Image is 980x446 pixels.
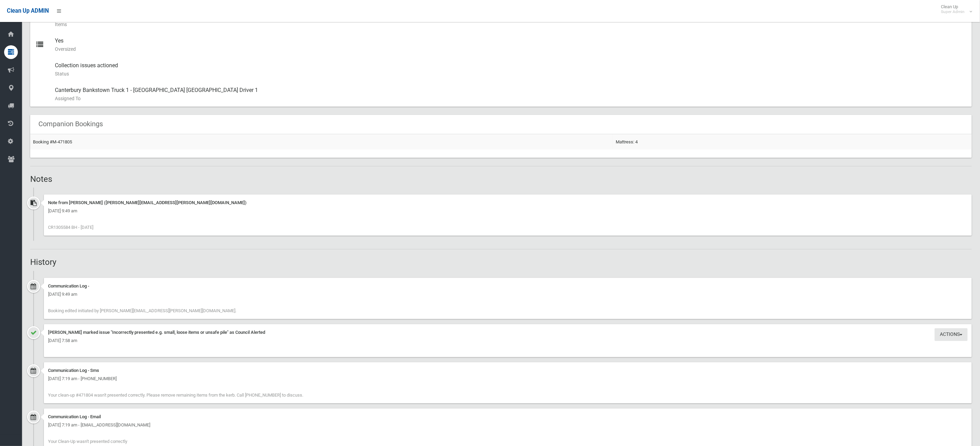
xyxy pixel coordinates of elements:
div: Communication Log - [48,282,968,290]
small: Status [55,70,966,78]
div: [DATE] 9:49 am [48,207,968,215]
small: Assigned To [55,94,966,103]
span: Your Clean-Up wasn't presented correctly [48,439,127,444]
small: Items [55,20,966,28]
div: Communication Log - Email [48,413,968,421]
td: Mattress: 4 [613,134,972,150]
div: Collection issues actioned [55,57,966,82]
div: Canterbury Bankstown Truck 1 - [GEOGRAPHIC_DATA] [GEOGRAPHIC_DATA] Driver 1 [55,82,966,107]
header: Companion Bookings [30,117,111,131]
div: Yes [55,33,966,57]
h2: History [30,258,972,267]
small: Super Admin [941,9,965,14]
div: [DATE] 7:19 am - [EMAIL_ADDRESS][DOMAIN_NAME] [48,421,968,429]
a: Booking #M-471805 [33,139,72,144]
div: Communication Log - Sms [48,366,968,375]
div: [DATE] 7:19 am - [PHONE_NUMBER] [48,375,968,383]
small: Oversized [55,45,966,53]
span: Clean Up ADMIN [7,8,49,14]
h2: Notes [30,175,972,184]
span: Booking edited initiated by [PERSON_NAME][EMAIL_ADDRESS][PERSON_NAME][DOMAIN_NAME]. [48,308,236,313]
div: Note from [PERSON_NAME] ([PERSON_NAME][EMAIL_ADDRESS][PERSON_NAME][DOMAIN_NAME]) [48,199,968,207]
div: [PERSON_NAME] marked issue "Incorrectly presented e.g. small, loose items or unsafe pile" as Coun... [48,328,968,337]
button: Actions [935,328,968,341]
div: [DATE] 9:49 am [48,290,968,298]
span: Clean Up [937,4,971,14]
span: Your clean-up #471804 wasn't presented correctly. Please remove remaining items from the kerb. Ca... [48,392,303,398]
div: [DATE] 7:58 am [48,337,968,345]
span: CR1305584 BH - [DATE] [48,225,93,230]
